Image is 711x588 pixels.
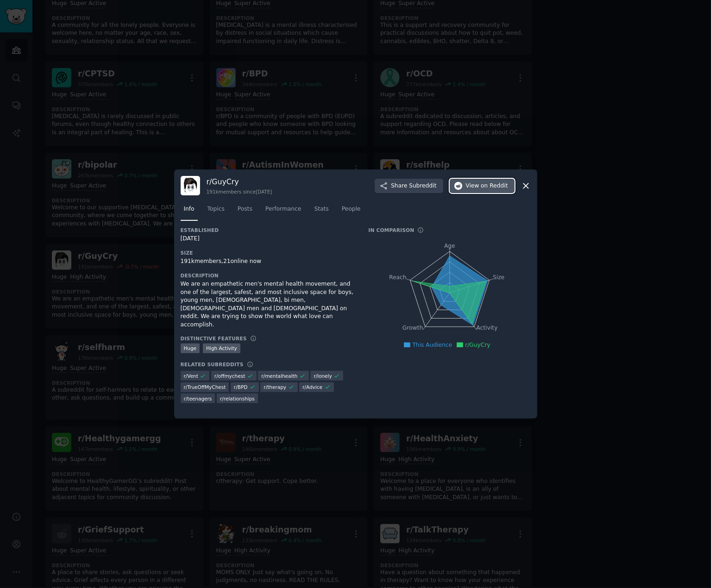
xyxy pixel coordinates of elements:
h3: Description [181,272,356,279]
button: Viewon Reddit [450,179,515,194]
tspan: Growth [403,325,423,332]
span: r/ mentalhealth [261,373,297,379]
h3: r/ GuyCry [207,177,272,187]
a: People [339,202,364,221]
a: Posts [234,202,256,221]
span: Info [184,205,195,213]
span: r/ therapy [264,384,286,390]
span: on Reddit [481,182,508,190]
div: We are an empathetic men's mental health movement, and one of the largest, safest, and most inclu... [181,280,356,329]
div: 191k members, 21 online now [181,257,356,266]
img: GuyCry [181,176,200,195]
tspan: Activity [476,325,497,332]
h3: Established [181,227,356,233]
h3: Size [181,250,356,256]
a: Topics [204,202,228,221]
span: View [466,182,508,190]
button: ShareSubreddit [375,179,443,194]
h3: Related Subreddits [181,361,244,368]
div: High Activity [203,344,240,353]
span: This Audience [412,342,452,348]
span: r/ Advice [302,384,322,390]
span: r/ relationships [220,395,255,402]
tspan: Size [493,274,504,281]
span: r/ Vent [184,373,198,379]
span: r/ lonely [314,373,332,379]
a: Info [181,202,198,221]
div: [DATE] [181,235,356,243]
h3: Distinctive Features [181,335,247,342]
span: Share [391,182,436,190]
span: r/ BPD [234,384,247,390]
a: Stats [311,202,332,221]
tspan: Reach [389,274,407,281]
span: r/GuyCry [465,342,491,348]
span: r/ offmychest [214,373,245,379]
span: r/ TrueOffMyChest [184,384,226,390]
h3: In Comparison [369,227,415,233]
a: Performance [262,202,305,221]
span: People [342,205,361,213]
span: Stats [315,205,329,213]
div: Huge [181,344,200,353]
span: Subreddit [409,182,436,190]
span: Performance [265,205,302,213]
tspan: Age [444,243,455,249]
span: Topics [208,205,225,213]
span: r/ teenagers [184,395,212,402]
div: 191k members since [DATE] [207,188,272,195]
span: Posts [238,205,252,213]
